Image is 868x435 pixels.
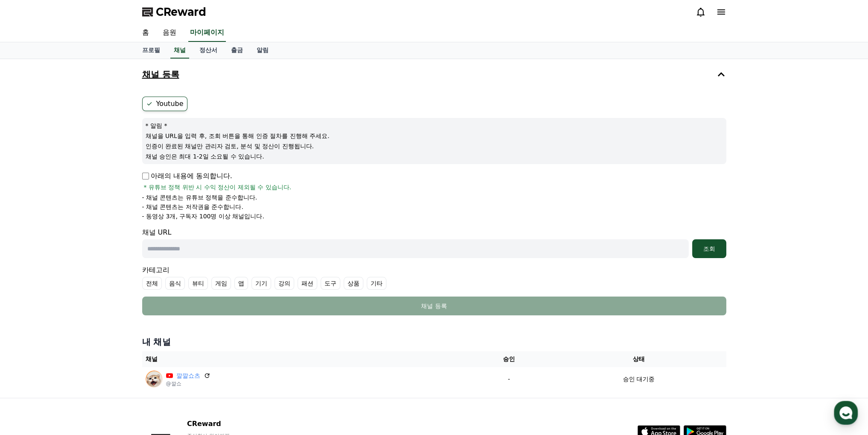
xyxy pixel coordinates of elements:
p: 승인 대기중 [623,375,655,384]
label: 앱 [234,277,248,290]
label: 패션 [298,277,317,290]
div: 채널 등록 [159,302,709,310]
button: 조회 [692,239,726,258]
a: 정산서 [193,42,224,59]
p: - 채널 콘텐츠는 저작권을 준수합니다. [142,203,243,211]
label: 강의 [275,277,294,290]
p: 인증이 완료된 채널만 관리자 검토, 분석 및 정산이 진행됩니다. [146,142,723,150]
div: 채널 URL [142,227,726,258]
span: 대화 [78,284,88,291]
div: 조회 [696,244,723,253]
span: CReward [156,5,206,19]
p: @깔쇼 [166,380,210,387]
label: 전체 [142,277,162,290]
label: 게임 [211,277,231,290]
button: 채널 등록 [139,62,730,86]
label: 도구 [321,277,340,290]
a: 설정 [110,271,164,292]
a: 홈 [3,271,56,292]
a: 알림 [250,42,275,59]
a: 대화 [56,271,110,292]
span: 홈 [27,284,32,291]
label: 기타 [367,277,386,290]
span: 설정 [132,284,142,291]
a: 깔깔쇼츠 [176,371,200,380]
th: 상태 [551,351,726,367]
p: - [470,375,548,384]
a: 프로필 [135,42,167,59]
a: 채널 [170,42,189,59]
a: 마이페이지 [188,24,226,42]
p: 채널 승인은 최대 1-2일 소요될 수 있습니다. [146,152,723,161]
div: 카테고리 [142,265,726,290]
a: 음원 [156,24,183,42]
button: 채널 등록 [142,297,726,315]
h4: 내 채널 [142,336,726,348]
label: 음식 [165,277,185,290]
p: 아래의 내용에 동의합니다. [142,171,232,181]
label: 기기 [251,277,271,290]
p: - 채널 콘텐츠는 유튜브 정책을 준수합니다. [142,193,257,202]
label: 뷰티 [188,277,208,290]
a: 출금 [224,42,250,59]
span: * 유튜브 정책 위반 시 수익 정산이 제외될 수 있습니다. [144,183,292,191]
a: 홈 [135,24,156,42]
p: 채널을 URL을 입력 후, 조회 버튼을 통해 인증 절차를 진행해 주세요. [146,132,723,140]
h4: 채널 등록 [142,70,179,79]
a: CReward [142,5,206,19]
label: Youtube [142,97,187,111]
p: - 동영상 3개, 구독자 100명 이상 채널입니다. [142,212,264,220]
th: 채널 [142,351,467,367]
img: 깔깔쇼츠 [146,370,163,388]
p: CReward [187,419,291,429]
th: 승인 [466,351,551,367]
label: 상품 [344,277,363,290]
